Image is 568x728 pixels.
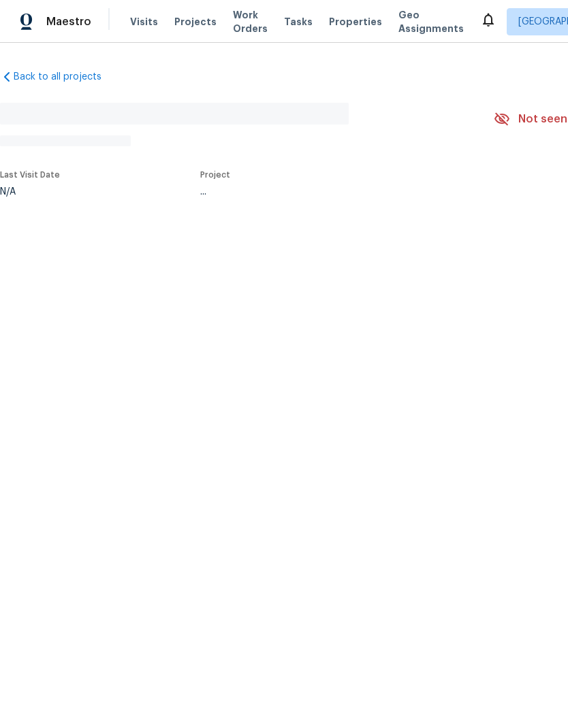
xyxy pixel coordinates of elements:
[200,187,462,197] div: ...
[130,15,158,29] span: Visits
[329,15,382,29] span: Properties
[174,15,217,29] span: Projects
[200,171,230,179] span: Project
[284,17,313,27] span: Tasks
[398,8,464,35] span: Geo Assignments
[46,15,91,29] span: Maestro
[233,8,268,35] span: Work Orders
